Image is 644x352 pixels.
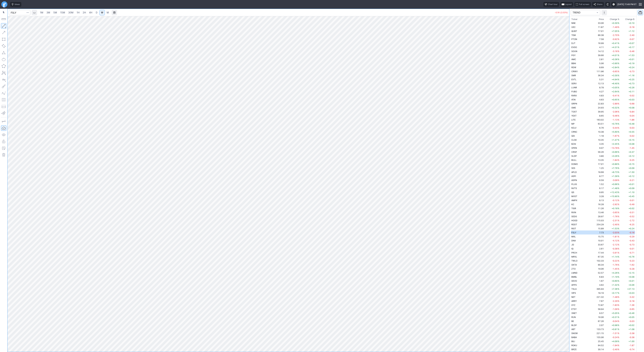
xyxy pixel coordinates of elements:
[592,190,604,194] td: 9.95
[574,2,591,7] button: Full screen
[571,42,575,44] span: DJT
[1,90,6,96] button: Elliott waves
[612,90,618,93] span: +2.64
[618,38,619,40] span: %
[592,170,604,174] td: 18.68
[612,183,618,185] span: +0.66
[618,86,619,89] span: %
[59,10,67,15] a: 15M
[618,171,619,173] span: %
[592,166,604,170] td: 1.25
[571,127,576,129] span: RZLV
[618,114,619,117] span: %
[571,159,577,161] span: BULL
[618,155,619,157] span: %
[597,3,602,6] span: Share
[602,10,607,15] button: More
[611,147,618,149] span: -13.78
[618,135,619,137] span: %
[571,171,577,173] span: APLD
[67,10,75,15] a: 30M
[629,54,634,57] span: +1.53
[1,146,6,151] button: Add note
[612,54,618,57] span: +4.01
[571,147,577,149] span: OPEN
[105,10,110,15] a: M
[629,106,634,109] span: +0.08
[45,10,52,15] a: 3M
[612,187,618,190] span: +1.48
[618,66,619,69] span: %
[625,18,634,21] span: Change $
[618,163,619,165] span: %
[571,143,576,145] span: BZAI
[571,90,577,93] span: FUBO
[1,50,6,55] button: Triangle
[571,70,578,73] span: CRWV
[571,50,577,53] span: SOUN
[60,11,65,14] span: 15M
[629,26,634,28] span: -0.18
[555,12,568,14] p: -0.16 (2.03%)
[592,194,604,198] td: 3.28
[612,127,618,129] span: -0.44
[40,11,43,14] span: 1M
[612,203,618,206] span: -2.92
[618,187,619,190] span: %
[618,58,619,61] span: %
[571,106,576,109] span: GME
[629,179,634,181] span: -0.21
[612,22,618,24] span: +0.30
[571,119,576,121] span: LITE
[571,54,576,57] span: PGY
[612,143,618,145] span: +2.45
[571,38,577,40] span: PTON
[10,2,21,7] button: Ideas
[618,70,619,73] span: %
[571,62,576,65] span: BBAI
[571,110,577,113] span: TOST
[592,106,604,110] td: 24.93
[629,163,634,165] span: +0.15
[571,163,578,165] span: DOMO
[571,199,577,202] span: AMPX
[618,94,619,97] span: %
[592,33,604,37] td: 86.38
[571,131,577,133] span: CRNC
[612,94,618,97] span: -0.41
[592,146,604,150] td: 9.07
[629,30,634,32] span: +1.12
[592,174,604,178] td: 8.77
[629,62,634,65] span: +0.19
[75,10,81,15] a: 1H
[1,119,6,124] button: Drawing mode: Single
[618,106,619,109] span: %
[592,114,604,118] td: 8.65
[1,110,6,116] button: Anchored VWAP
[571,86,577,89] span: LUNR
[99,10,105,15] a: W
[629,155,634,157] span: +0.12
[612,106,618,109] span: +0.32
[629,34,634,36] span: -2.40
[592,122,604,126] td: 63.51
[618,179,619,181] span: %
[618,22,619,24] span: %
[592,65,604,69] td: 8.69
[592,85,604,89] td: 8.78
[592,138,604,142] td: 10.35
[612,26,618,28] span: -1.49
[612,139,618,141] span: +1.47
[612,163,618,165] span: +0.89
[46,11,50,14] span: 3M
[629,183,634,185] span: +0.01
[592,69,604,73] td: 111.96
[618,191,619,194] span: %
[612,114,618,117] span: -0.46
[571,26,576,28] span: UEC
[579,3,589,6] span: Full screen
[1,16,6,22] button: Measure
[618,159,619,161] span: %
[612,167,618,169] span: +7.76
[618,98,619,101] span: %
